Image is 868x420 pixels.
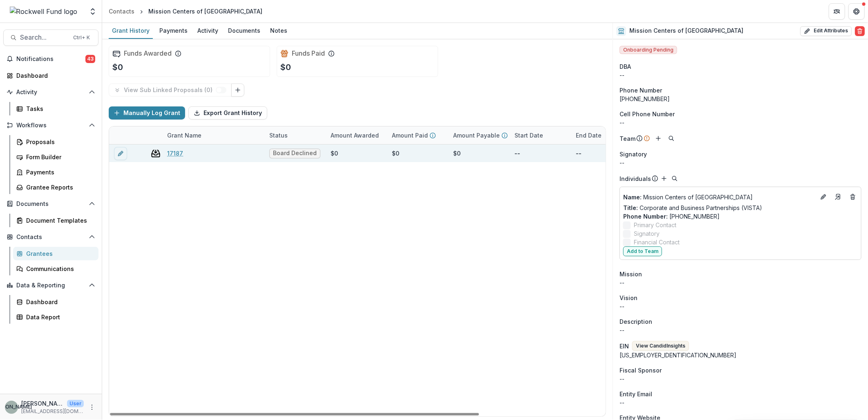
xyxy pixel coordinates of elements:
[326,126,387,144] div: Amount Awarded
[829,3,845,20] button: Partners
[13,214,98,227] a: Document Templates
[16,89,85,96] span: Activity
[387,126,448,144] div: Amount Paid
[10,7,78,16] img: Rockwell Fund logo
[623,213,668,220] span: Phone Number :
[264,131,293,140] div: Status
[109,25,153,36] div: Grant History
[620,46,677,54] span: Onboarding Pending
[623,193,815,201] a: Name: Mission Centers of [GEOGRAPHIC_DATA]
[515,149,520,158] p: --
[16,56,85,63] span: Notifications
[148,7,262,16] div: Mission Centers of [GEOGRAPHIC_DATA]
[620,150,647,158] span: Signatory
[623,212,858,221] p: [PHONE_NUMBER]
[634,221,676,229] span: Primary Contact
[3,119,98,132] button: Open Workflows
[392,149,399,158] div: $0
[26,183,92,192] div: Grantee Reports
[87,3,98,20] button: Open entity switcher
[623,246,662,256] button: Add to Team
[620,71,861,79] div: --
[620,134,635,143] p: Team
[109,7,134,16] div: Contacts
[667,133,676,143] button: Search
[392,131,428,140] p: Amount Paid
[21,408,84,415] p: [EMAIL_ADDRESS][DOMAIN_NAME]
[571,126,632,144] div: End Date
[26,168,92,176] div: Payments
[620,95,861,103] div: [PHONE_NUMBER]
[800,26,852,36] button: Edit Attributes
[620,326,861,334] p: --
[453,149,461,158] div: $0
[3,279,98,292] button: Open Data & Reporting
[832,190,845,203] a: Go to contact
[3,230,98,244] button: Open Contacts
[620,278,861,287] p: --
[13,135,98,149] a: Proposals
[85,55,95,63] span: 43
[620,366,662,375] span: Fiscal Sponsor
[87,402,97,412] button: More
[112,61,123,73] p: $0
[273,150,317,157] span: Board Declined
[105,5,266,17] nav: breadcrumb
[634,238,680,246] span: Financial Contact
[634,229,660,238] span: Signatory
[20,34,68,41] span: Search...
[225,25,264,36] div: Documents
[16,71,92,80] div: Dashboard
[162,126,264,144] div: Grant Name
[16,282,85,289] span: Data & Reporting
[855,26,865,36] button: Delete
[13,310,98,324] a: Data Report
[819,192,828,202] button: Edit
[510,126,571,144] div: Start Date
[448,126,510,144] div: Amount Payable
[109,106,185,120] button: Manually Log Grant
[162,131,206,140] div: Grant Name
[72,33,92,42] div: Ctrl + K
[848,3,865,20] button: Get Help
[109,84,232,97] button: View Sub Linked Proposals (0)
[109,23,153,39] a: Grant History
[225,23,264,39] a: Documents
[3,52,98,65] button: Notifications43
[620,351,861,359] div: [US_EMPLOYER_IDENTIFICATION_NUMBER]
[632,341,689,351] button: View CandidInsights
[331,149,338,158] div: $0
[13,150,98,164] a: Form Builder
[623,194,642,201] span: Name :
[620,86,662,95] span: Phone Number
[620,118,861,127] p: --
[26,216,92,225] div: Document Templates
[280,61,291,73] p: $0
[26,104,92,113] div: Tasks
[576,149,582,158] p: --
[194,25,221,36] div: Activity
[67,400,84,407] p: User
[620,317,652,326] span: Description
[21,399,64,408] p: [PERSON_NAME]
[629,27,743,34] h2: Mission Centers of [GEOGRAPHIC_DATA]
[620,375,861,383] div: --
[620,390,652,398] span: Entity Email
[26,249,92,258] div: Grantees
[124,87,216,94] p: View Sub Linked Proposals ( 0 )
[571,131,606,140] div: End Date
[623,193,815,201] p: Mission Centers of [GEOGRAPHIC_DATA]
[26,138,92,146] div: Proposals
[3,29,98,46] button: Search...
[26,313,92,321] div: Data Report
[13,262,98,275] a: Communications
[188,106,267,120] button: Export Grant History
[659,174,669,183] button: Add
[16,234,85,241] span: Contacts
[13,102,98,115] a: Tasks
[156,25,191,36] div: Payments
[620,398,861,407] div: --
[267,23,291,39] a: Notes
